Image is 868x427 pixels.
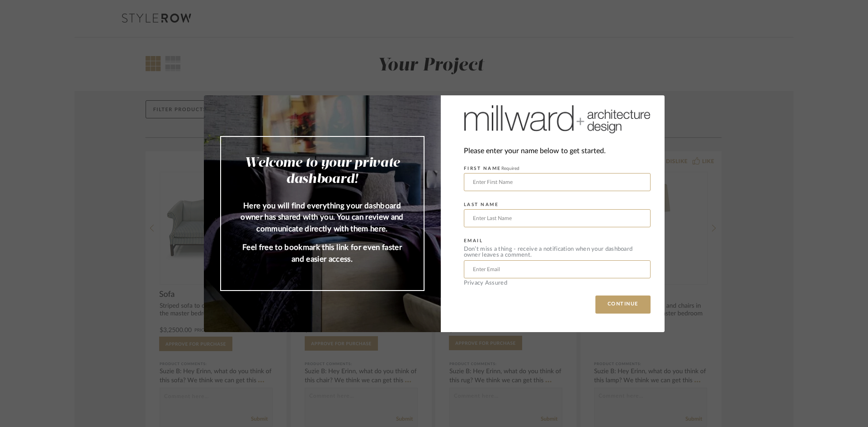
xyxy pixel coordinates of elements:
[464,280,651,286] div: Privacy Assured
[464,145,651,157] div: Please enter your name below to get started.
[501,166,519,171] span: Required
[239,200,406,235] p: Here you will find everything your dashboard owner has shared with you. You can review and commun...
[464,173,651,191] input: Enter First Name
[239,242,406,265] p: Feel free to bookmark this link for even faster and easier access.
[464,238,483,244] label: EMAIL
[464,260,651,278] input: Enter Email
[595,296,651,314] button: CONTINUE
[464,166,519,171] label: FIRST NAME
[464,246,651,258] div: Don’t miss a thing - receive a notification when your dashboard owner leaves a comment.
[239,155,406,188] h2: Welcome to your private dashboard!
[464,209,651,227] input: Enter Last Name
[464,202,499,207] label: LAST NAME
